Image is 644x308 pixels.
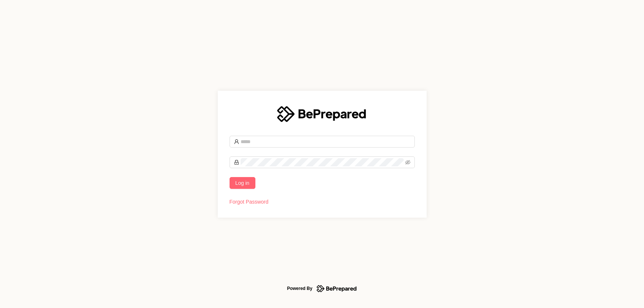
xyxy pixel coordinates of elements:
[235,179,249,187] span: Log in
[234,160,239,165] span: lock
[230,199,269,205] a: Forgot Password
[287,284,313,293] div: Powered By
[234,139,239,144] span: user
[405,160,410,165] span: eye-invisible
[230,177,255,189] button: Log in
